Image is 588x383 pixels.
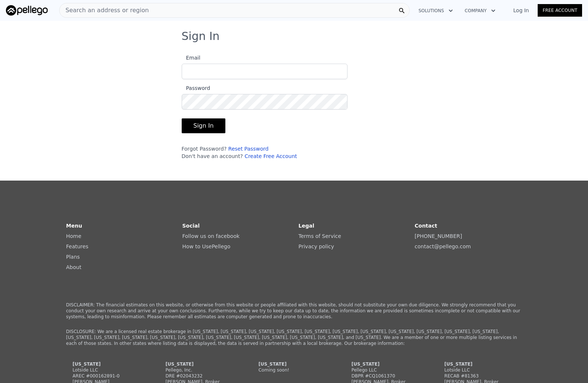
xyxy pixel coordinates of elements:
[66,233,81,239] a: Home
[182,64,347,79] input: Email
[444,367,515,373] div: Lotside LLC
[73,367,144,373] div: Lotside LLC
[299,233,341,239] a: Terms of Service
[60,6,149,15] span: Search an address or region
[228,146,269,152] a: Reset Password
[66,254,80,260] a: Plans
[352,367,423,373] div: Pellego LLC
[538,4,582,17] a: Free Account
[73,361,144,367] div: [US_STATE]
[73,373,144,379] div: AREC #000162891-0
[182,85,210,91] span: Password
[504,7,538,14] a: Log In
[352,361,423,367] div: [US_STATE]
[299,223,315,229] strong: Legal
[66,302,522,320] p: DISCLAIMER: The financial estimates on this website, or otherwise from this website or people aff...
[182,30,407,43] h3: Sign In
[165,367,236,373] div: Pellego, Inc.
[165,373,236,379] div: DRE #02043232
[182,243,231,249] a: How to UsePellego
[182,145,347,160] div: Forgot Password? Don't have an account?
[165,361,236,367] div: [US_STATE]
[258,361,329,367] div: [US_STATE]
[66,329,522,346] p: DISCLOSURE: We are a licensed real estate brokerage in [US_STATE], [US_STATE], [US_STATE], [US_ST...
[182,118,226,133] button: Sign In
[245,153,297,159] a: Create Free Account
[182,233,240,239] a: Follow us on facebook
[415,223,437,229] strong: Contact
[459,4,501,17] button: Company
[258,367,329,373] div: Coming soon!
[182,223,200,229] strong: Social
[182,94,347,110] input: Password
[299,243,334,249] a: Privacy policy
[66,264,81,270] a: About
[444,361,515,367] div: [US_STATE]
[415,233,462,239] a: [PHONE_NUMBER]
[413,4,459,17] button: Solutions
[6,5,48,16] img: Pellego
[182,55,201,61] span: Email
[444,373,515,379] div: RECAB #81363
[415,243,471,249] a: contact@pellego.com
[66,223,82,229] strong: Menu
[352,373,423,379] div: DBPR #CQ1061370
[66,243,88,249] a: Features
